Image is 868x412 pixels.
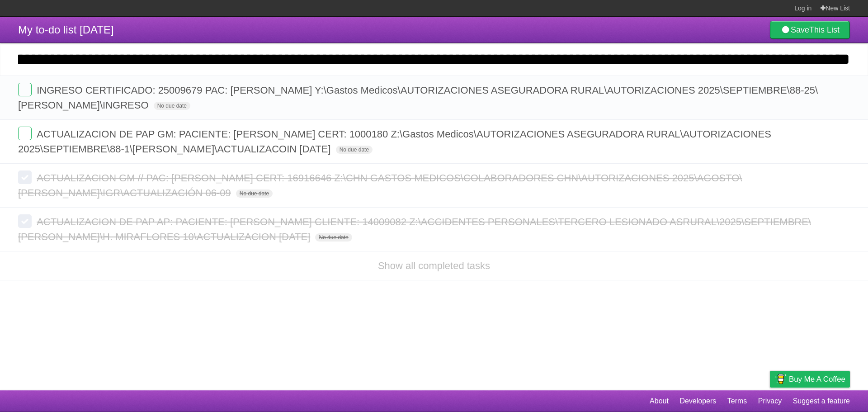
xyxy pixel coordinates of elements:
span: No due date [236,189,273,198]
a: Terms [727,393,747,410]
a: Suggest a feature [793,393,850,410]
span: ACTUALIZACION GM // PAC: [PERSON_NAME] CERT: 16916646 Z:\CHN GASTOS MEDICOS\COLABORADORES CHN\AUT... [18,172,742,199]
a: SaveThis List [770,21,850,39]
label: Done [18,170,32,184]
label: Done [18,127,32,140]
a: Show all completed tasks [378,260,490,271]
label: Done [18,214,32,228]
span: Buy me a coffee [789,371,845,387]
b: This List [809,25,840,34]
a: Buy me a coffee [770,371,850,388]
a: Privacy [758,393,782,410]
label: Done [18,83,32,96]
a: Developers [679,393,716,410]
span: ACTUALIZACION DE PAP AP: PACIENTE: [PERSON_NAME] CLIENTE: 14009082 Z:\ACCIDENTES PERSONALES\TERCE... [18,216,811,242]
span: INGRESO CERTIFICADO: 25009679 PAC: [PERSON_NAME] Y:\Gastos Medicos\AUTORIZACIONES ASEGURADORA RUR... [18,85,818,111]
span: ACTUALIZACION DE PAP GM: PACIENTE: [PERSON_NAME] CERT: 1000180 Z:\Gastos Medicos\AUTORIZACIONES A... [18,128,771,155]
img: Buy me a coffee [774,371,787,387]
a: About [650,393,669,410]
span: No due date [336,146,373,154]
span: No due date [154,102,190,110]
span: My to-do list [DATE] [18,24,114,36]
span: No due date [315,233,352,242]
